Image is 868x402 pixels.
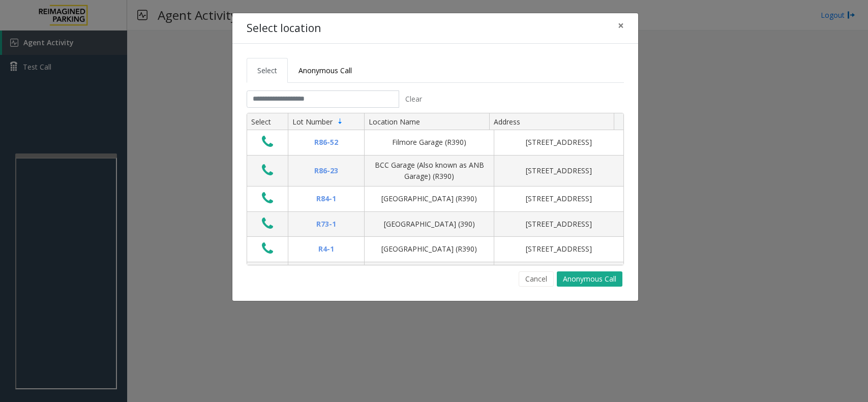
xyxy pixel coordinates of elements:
[500,193,617,204] div: [STREET_ADDRESS]
[294,219,358,230] div: R73-1
[257,66,277,75] span: Select
[292,117,333,127] span: Lot Number
[369,117,420,127] span: Location Name
[294,165,358,176] div: R86-23
[618,18,624,33] span: ×
[399,90,428,108] button: Clear
[247,58,624,83] ul: Tabs
[247,20,321,37] h4: Select location
[557,271,622,287] button: Anonymous Call
[494,117,520,127] span: Address
[298,66,352,75] span: Anonymous Call
[371,219,488,230] div: [GEOGRAPHIC_DATA] (390)
[371,243,488,255] div: [GEOGRAPHIC_DATA] (R390)
[500,137,617,148] div: [STREET_ADDRESS]
[294,243,358,255] div: R4-1
[336,117,344,126] span: Sortable
[371,160,488,182] div: BCC Garage (Also known as ANB Garage) (R390)
[371,193,488,204] div: [GEOGRAPHIC_DATA] (R390)
[294,193,358,204] div: R84-1
[371,137,488,148] div: Filmore Garage (R390)
[611,13,631,38] button: Close
[500,219,617,230] div: [STREET_ADDRESS]
[247,113,623,265] div: Data table
[500,243,617,255] div: [STREET_ADDRESS]
[294,137,358,148] div: R86-52
[500,165,617,176] div: [STREET_ADDRESS]
[247,113,288,131] th: Select
[519,271,554,287] button: Cancel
